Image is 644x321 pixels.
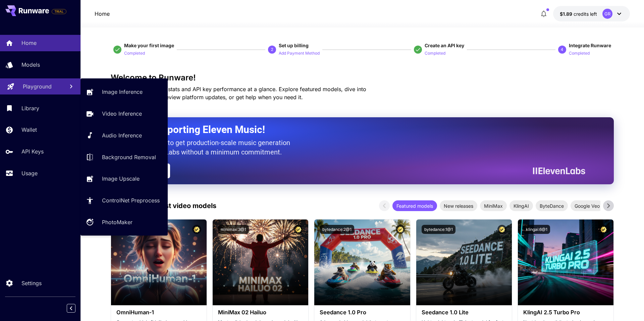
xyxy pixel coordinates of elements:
img: alt [314,219,410,305]
h3: OmniHuman‑1 [116,309,201,316]
p: 4 [561,47,563,53]
span: Google Veo [571,202,604,209]
p: Audio Inference [102,131,142,139]
button: $1.8888 [553,6,630,21]
button: Certified Model – Vetted for best performance and includes a commercial license. [294,225,303,234]
img: alt [213,219,308,305]
p: API Keys [21,147,44,155]
button: klingai:6@1 [523,225,550,234]
span: New releases [440,202,477,209]
div: GR [602,9,612,19]
p: Background Removal [102,153,156,161]
span: Featured models [392,202,437,209]
p: Completed [124,50,145,57]
button: bytedance:1@1 [422,225,455,234]
p: Home [21,39,37,47]
button: Certified Model – Vetted for best performance and includes a commercial license. [396,225,405,234]
div: $1.8888 [560,10,597,17]
p: Image Upscale [102,175,140,183]
h3: KlingAI 2.5 Turbo Pro [523,309,608,316]
a: Image Inference [80,84,168,100]
button: minimax:3@1 [218,225,249,234]
p: Library [21,104,39,112]
a: Video Inference [80,106,168,122]
p: Add Payment Method [279,50,320,57]
p: Video Inference [102,110,142,118]
p: Models [21,61,40,69]
span: KlingAI [509,202,533,209]
h2: Now Supporting Eleven Music! [127,123,580,136]
a: PhotoMaker [80,214,168,231]
div: Collapse sidebar [72,302,80,314]
button: Certified Model – Vetted for best performance and includes a commercial license. [497,225,506,234]
h3: Seedance 1.0 Lite [422,309,506,316]
button: Certified Model – Vetted for best performance and includes a commercial license. [599,225,608,234]
img: alt [416,219,512,305]
p: 2 [271,47,273,53]
p: Usage [21,169,38,177]
p: Playground [23,82,52,90]
span: $1.89 [560,11,574,17]
span: Add your payment card to enable full platform functionality. [52,7,66,15]
img: alt [111,219,207,305]
h3: MiniMax 02 Hailuo [218,309,303,316]
a: Background Removal [80,149,168,165]
p: ControlNet Preprocess [102,196,160,204]
span: TRIAL [52,9,66,14]
a: Image Upscale [80,171,168,187]
nav: breadcrumb [95,10,110,18]
p: Completed [425,50,445,57]
p: Home [95,10,110,18]
button: Collapse sidebar [67,304,75,313]
button: Certified Model – Vetted for best performance and includes a commercial license. [192,225,201,234]
p: The only way to get production-scale music generation from Eleven Labs without a minimum commitment. [127,138,295,157]
p: Wallet [21,126,37,134]
p: Image Inference [102,88,143,96]
p: Settings [21,279,42,287]
p: Completed [569,50,590,57]
a: ControlNet Preprocess [80,192,168,209]
span: ByteDance [536,202,568,209]
img: alt [518,219,613,305]
span: Make your first image [124,43,174,48]
span: Set up billing [279,43,309,48]
span: Create an API key [425,43,464,48]
h3: Seedance 1.0 Pro [320,309,405,316]
button: bytedance:2@1 [320,225,354,234]
h3: Welcome to Runware! [111,73,614,82]
span: Check out your usage stats and API key performance at a glance. Explore featured models, dive int... [111,86,366,101]
span: credits left [574,11,597,17]
span: Integrate Runware [569,43,611,48]
span: MiniMax [480,202,507,209]
p: PhotoMaker [102,218,132,226]
a: Audio Inference [80,127,168,144]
